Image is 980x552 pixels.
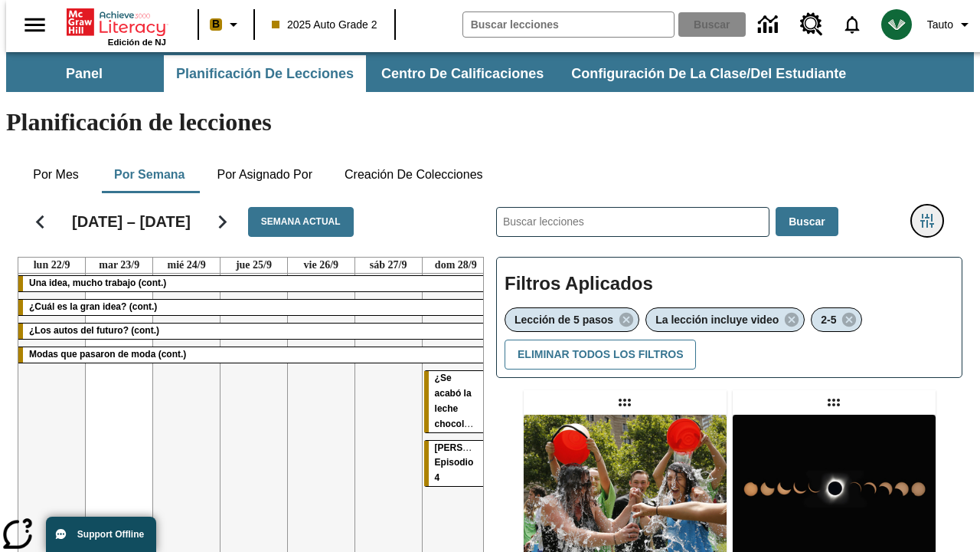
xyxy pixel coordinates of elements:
button: Centro de calificaciones [369,55,556,92]
span: Centro de calificaciones [381,65,544,83]
div: ¿Cuál es la gran idea? (cont.) [18,300,489,315]
div: Una idea, mucho trabajo (cont.) [18,276,489,291]
div: ¿Se acabó la leche chocolateada? [424,371,488,432]
button: Regresar [21,202,60,242]
button: Eliminar todos los filtros [505,340,696,370]
span: La lección incluye video [655,314,779,326]
span: Support Offline [77,529,144,540]
div: Modas que pasaron de moda (cont.) [18,347,489,363]
span: ¿Cuál es la gran idea? (cont.) [29,301,157,312]
button: Abrir el menú lateral [12,2,57,48]
div: Lección arrastrable: Un frío desafío trajo cambios [612,390,637,415]
span: Configuración de la clase/del estudiante [571,65,846,83]
button: Perfil/Configuración [921,11,980,38]
div: Portada [67,5,166,47]
input: Buscar campo [463,12,674,37]
a: 25 de septiembre de 2025 [233,258,275,273]
a: 24 de septiembre de 2025 [165,258,209,273]
span: Elena Menope: Episodio 4 [435,442,515,484]
a: 26 de septiembre de 2025 [301,258,342,273]
button: Seguir [203,202,242,242]
button: Menú lateral de filtros [912,205,942,236]
a: 23 de septiembre de 2025 [96,258,142,273]
div: Eliminar La lección incluye video el ítem seleccionado del filtro [645,307,805,332]
button: Boost El color de la clase es anaranjado claro. Cambiar el color de la clase. [204,11,249,38]
button: Semana actual [248,207,354,237]
button: Buscar [776,207,838,237]
button: Escoja un nuevo avatar [872,5,921,44]
button: Support Offline [46,517,156,552]
a: Portada [67,7,166,38]
a: Centro de recursos, Se abrirá en una pestaña nueva. [791,4,832,45]
span: 2-5 [821,314,836,326]
a: 28 de septiembre de 2025 [432,258,480,273]
img: avatar image [881,9,912,40]
h1: Planificación de lecciones [6,108,974,136]
span: Panel [66,65,103,83]
a: 22 de septiembre de 2025 [31,258,73,273]
span: Modas que pasaron de moda (cont.) [29,349,186,360]
h2: Filtros Aplicados [505,265,954,303]
button: Por semana [102,156,197,193]
span: Tauto [927,17,953,33]
span: Edición de NJ [108,38,166,47]
button: Panel [8,55,161,92]
span: ¿Los autos del futuro? (cont.) [29,325,159,336]
button: Planificación de lecciones [164,55,366,92]
span: Planificación de lecciones [176,65,354,83]
a: 27 de septiembre de 2025 [367,258,410,273]
div: Subbarra de navegación [6,52,974,92]
div: Lección arrastrable: ¡Atención! Es la hora del eclipse [822,390,846,415]
a: Centro de información [749,4,791,46]
input: Buscar lecciones [497,208,769,236]
button: Creación de colecciones [332,156,495,193]
div: Elena Menope: Episodio 4 [424,441,488,487]
div: Filtros Aplicados [496,257,962,378]
div: Eliminar 2-5 el ítem seleccionado del filtro [811,307,862,332]
span: B [212,15,220,34]
span: ¿Se acabó la leche chocolateada? [435,373,499,429]
div: Subbarra de navegación [6,55,860,92]
a: Notificaciones [832,5,872,44]
div: ¿Los autos del futuro? (cont.) [18,324,489,339]
button: Por mes [18,156,94,193]
div: Eliminar Lección de 5 pasos el ítem seleccionado del filtro [505,307,639,332]
span: 2025 Auto Grade 2 [272,17,377,33]
button: Por asignado por [204,156,325,193]
span: Lección de 5 pasos [514,314,613,326]
h2: [DATE] – [DATE] [72,212,191,231]
button: Configuración de la clase/del estudiante [559,55,858,92]
span: Una idea, mucho trabajo (cont.) [29,278,166,288]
